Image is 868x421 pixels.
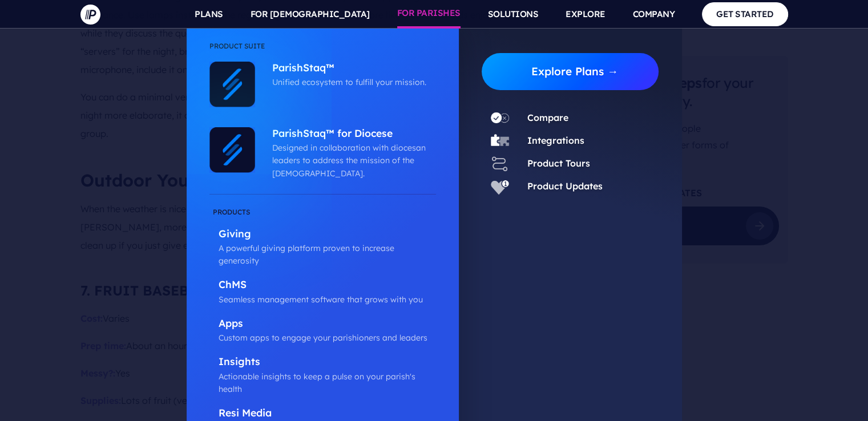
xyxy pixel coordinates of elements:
[527,112,568,123] a: Compare
[527,157,590,169] a: Product Tours
[219,228,436,242] p: Giving
[209,62,255,107] img: ParishStaq™ - Icon
[219,355,436,370] p: Insights
[209,40,436,62] li: Product Suite
[527,180,603,192] a: Product Updates
[209,127,255,173] img: ParishStaq™ for Diocese - Icon
[219,317,436,331] p: Apps
[219,278,436,293] p: ChMS
[491,109,509,127] img: Compare - Icon
[482,177,518,196] a: Product Updates - Icon
[219,370,436,396] p: Actionable insights to keep a pulse on your parish's health
[219,242,436,268] p: A powerful giving platform proven to increase generosity
[219,293,436,306] p: Seamless management software that grows with you
[272,127,430,141] p: ParishStaq™ for Diocese
[491,155,509,173] img: Product Tours - Icon
[491,53,659,90] a: Explore Plans →
[527,135,584,146] a: Integrations
[255,62,430,89] a: ParishStaq™ Unified ecosystem to fulfill your mission.
[482,155,518,173] a: Product Tours - Icon
[209,317,436,345] a: Apps Custom apps to engage your parishioners and leaders
[219,331,436,344] p: Custom apps to engage your parishioners and leaders
[219,407,436,421] p: Resi Media
[482,109,518,127] a: Compare - Icon
[272,76,430,88] p: Unified ecosystem to fulfill your mission.
[491,177,509,196] img: Product Updates - Icon
[482,132,518,150] a: Integrations - Icon
[255,127,430,180] a: ParishStaq™ for Diocese Designed in collaboration with diocesan leaders to address the mission of...
[209,355,436,395] a: Insights Actionable insights to keep a pulse on your parish's health
[491,132,509,150] img: Integrations - Icon
[702,2,788,26] a: GET STARTED
[272,141,430,180] p: Designed in collaboration with diocesan leaders to address the mission of the [DEMOGRAPHIC_DATA].
[272,62,430,76] p: ParishStaq™
[209,206,436,268] a: Giving A powerful giving platform proven to increase generosity
[209,278,436,306] a: ChMS Seamless management software that grows with you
